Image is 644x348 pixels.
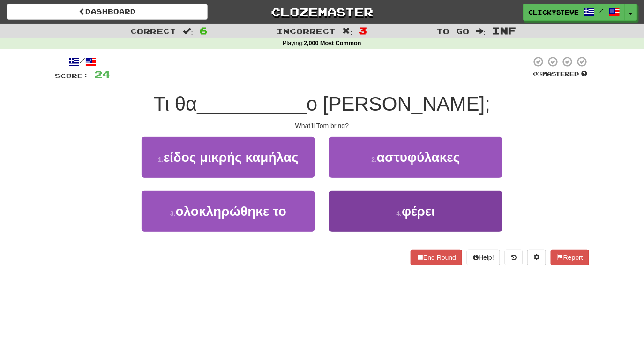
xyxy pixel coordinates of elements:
span: : [183,27,193,35]
button: Help! [467,250,500,265]
span: ο [PERSON_NAME]; [307,93,490,115]
button: 4.φέρει [329,191,502,232]
span: φέρει [402,204,435,219]
span: Score: [55,72,89,80]
span: 6 [200,25,208,36]
span: αστυφύλακες [377,150,460,165]
button: End Round [411,250,462,265]
span: 0 % [533,70,542,77]
small: 1 . [158,156,164,163]
small: 3 . [170,210,176,217]
span: Correct [130,26,176,36]
span: Incorrect [277,26,336,36]
button: 2.αστυφύλακες [329,137,502,178]
span: 3 [359,25,367,36]
span: 24 [94,68,110,80]
span: / [599,8,604,14]
small: 4 . [397,210,402,217]
a: Clozemaster [222,4,422,20]
span: ολοκληρώθηκε το [176,204,286,219]
button: 3.ολοκληρώθηκε το [142,191,315,232]
span: To go [436,26,469,36]
div: Mastered [531,70,589,78]
button: 1.είδος μικρής καμήλας [142,137,315,178]
span: Inf [493,25,517,36]
button: Round history (alt+y) [505,250,523,265]
span: Τι θα [154,93,197,115]
small: 2 . [371,156,377,163]
strong: 2,000 Most Common [304,40,361,46]
div: What'll Tom bring? [55,121,589,130]
span: : [343,27,353,35]
a: Dashboard [7,4,208,20]
span: : [476,27,486,35]
span: clickysteve [528,8,579,16]
span: είδος μικρής καμήλας [164,150,299,165]
button: Report [551,250,589,265]
div: / [55,56,110,68]
a: clickysteve / [523,4,625,21]
span: __________ [197,93,307,115]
